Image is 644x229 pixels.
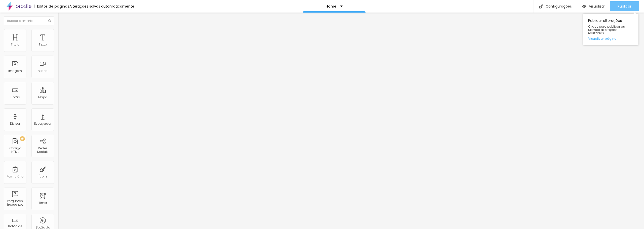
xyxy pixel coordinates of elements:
[618,4,631,8] span: Publicar
[33,147,53,154] div: Redes Sociais
[5,199,25,207] div: Perguntas frequentes
[4,16,54,25] input: Buscar elemento
[588,37,633,40] a: Visualizar página
[48,19,51,22] img: Icone
[38,175,47,178] div: Ícone
[583,14,638,45] div: Publicar alterações
[34,5,69,8] div: Editor de páginas
[8,69,22,73] div: Imagem
[326,5,336,8] p: Home
[38,201,47,205] div: Timer
[38,96,47,99] div: Mapa
[588,25,633,35] span: Clique para publicar as ultimas alterações reaizadas
[589,4,605,8] span: Visualizar
[58,13,644,229] iframe: Editor
[610,1,639,11] button: Publicar
[10,122,20,125] div: Divisor
[5,147,25,154] div: Código HTML
[11,43,19,46] div: Título
[582,4,586,9] img: view-1.svg
[11,96,20,99] div: Botão
[38,69,47,73] div: Vídeo
[7,175,23,178] div: Formulário
[577,1,610,11] button: Visualizar
[39,43,47,46] div: Texto
[69,5,134,8] div: Alterações salvas automaticamente
[539,4,543,9] img: Icone
[34,122,51,125] div: Espaçador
